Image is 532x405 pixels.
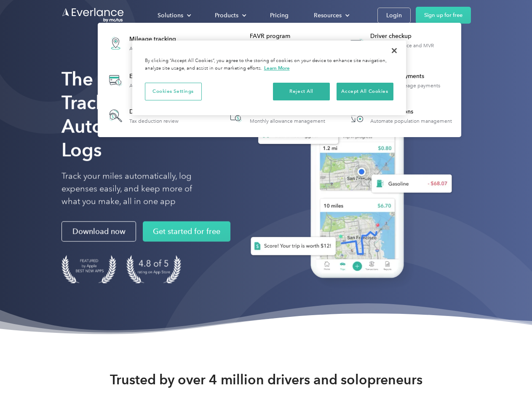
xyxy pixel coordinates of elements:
a: Pricing [262,8,297,23]
div: Automate population management [370,118,452,124]
a: FAVR programFixed & Variable Rate reimbursement design & management [222,28,337,59]
a: Driver checkupLicense, insurance and MVR verification [343,28,457,59]
div: Mileage tracking [129,35,184,43]
strong: Trusted by over 4 million drivers and solopreneurs [110,371,422,388]
button: Accept All Cookies [337,83,393,100]
p: Track your miles automatically, log expenses easily, and keep more of what you make, all in one app [61,170,212,208]
div: Pricing [270,10,289,21]
a: Accountable planMonthly allowance management [222,102,329,130]
button: Close [385,41,404,60]
div: Expense tracking [129,72,190,81]
a: Go to homepage [61,7,125,23]
div: Automatic transaction logs [129,83,190,89]
button: Cookies Settings [145,83,202,100]
img: Badge for Featured by Apple Best New Apps [61,255,116,283]
div: By clicking “Accept All Cookies”, you agree to the storing of cookies on your device to enhance s... [145,57,393,72]
a: Download now [61,221,136,242]
a: Get started for free [143,221,230,242]
a: Deduction finderTax deduction review [102,102,183,130]
div: Products [215,10,238,21]
div: Automatic mileage logs [129,46,184,51]
div: Products [206,8,253,23]
img: 4.9 out of 5 stars on the app store [126,255,181,283]
div: License, insurance and MVR verification [370,43,457,54]
a: Sign up for free [416,7,471,24]
button: Reject All [273,83,330,100]
div: Login [386,10,402,21]
a: Expense trackingAutomatic transaction logs [102,65,194,96]
div: Tax deduction review [129,118,179,124]
div: FAVR program [250,32,336,40]
a: More information about your privacy, opens in a new tab [264,65,290,71]
div: Driver checkup [370,32,457,40]
div: Deduction finder [129,108,179,116]
div: Cookie banner [132,40,406,115]
nav: Products [98,23,461,137]
a: Mileage trackingAutomatic mileage logs [102,28,188,59]
div: HR Integrations [370,108,452,116]
a: HR IntegrationsAutomate population management [343,102,456,130]
div: Resources [305,8,356,23]
div: Solutions [149,8,198,23]
div: Monthly allowance management [250,118,325,124]
img: Everlance, mileage tracker app, expense tracking app [237,80,459,291]
div: Privacy [132,40,406,115]
a: Login [377,8,411,23]
div: Resources [314,10,342,21]
div: Solutions [158,10,183,21]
